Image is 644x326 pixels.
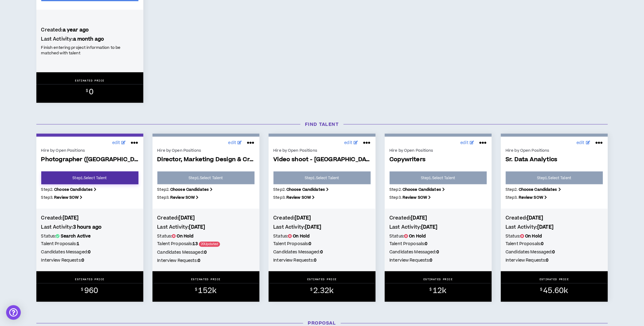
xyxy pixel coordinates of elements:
[295,215,311,221] b: [DATE]
[41,148,138,153] div: Hire by Open Positions
[390,249,487,256] h5: Candidates Messaged:
[63,215,79,221] b: [DATE]
[506,241,603,248] h5: Talent Proposals:
[41,224,138,230] h4: Last Activity:
[198,258,200,264] b: 0
[41,249,138,256] h5: Candidates Messaged:
[390,241,487,248] h5: Talent Proposals:
[541,241,544,247] b: 0
[274,224,371,230] h4: Last Activity:
[314,258,316,264] b: 0
[41,187,138,192] p: Step 2 .
[63,27,89,33] b: a year ago
[73,224,102,230] b: 3 hours ago
[274,233,371,240] h5: Status:
[390,156,487,163] span: Copywriters
[506,233,603,240] h5: Status:
[157,224,255,230] h4: Last Activity:
[577,140,585,146] span: edit
[409,233,426,239] b: On Hold
[286,195,311,200] b: Review SOW
[274,215,371,221] h4: Created:
[506,224,603,230] h4: Last Activity:
[112,140,120,146] span: edit
[343,138,360,148] a: edit
[274,156,371,163] span: Video shoot - [GEOGRAPHIC_DATA]
[506,249,603,256] h5: Candidates Messaged:
[89,87,94,97] span: 0
[390,148,487,153] div: Hire by Open Positions
[519,195,543,200] b: Review SOW
[274,249,371,256] h5: Candidates Messaged:
[157,148,255,153] div: Hire by Open Positions
[430,258,432,264] b: 0
[506,215,603,221] h4: Created:
[157,241,255,248] h5: Talent Proposals:
[41,241,138,248] h5: Talent Proposals:
[41,156,138,163] span: Photographer ([GEOGRAPHIC_DATA], [GEOGRAPHIC_DATA])
[320,249,323,255] b: 0
[344,140,353,146] span: edit
[421,224,438,230] b: [DATE]
[41,45,134,56] p: Finish entering project information to be matched with talent
[519,187,557,192] b: Choose Candidates
[157,187,255,192] p: Step 2 .
[195,287,197,292] sup: $
[84,286,98,296] span: 960
[189,224,205,230] b: [DATE]
[539,278,569,281] p: ESTIMATED PRICE
[390,233,487,240] h5: Status:
[75,79,105,82] p: ESTIMATED PRICE
[553,249,555,255] b: 0
[425,241,428,247] b: 0
[538,224,554,230] b: [DATE]
[506,195,603,200] p: Step 3 .
[111,138,127,148] a: edit
[177,233,194,239] b: On Hold
[543,286,568,296] span: 45.60k
[459,138,476,148] a: edit
[6,305,21,320] div: Open Intercom Messenger
[199,242,220,247] span: 20 Updated
[41,172,138,184] a: Step1.Select Talent
[157,215,255,221] h4: Created:
[506,148,603,153] div: Hire by Open Positions
[506,257,603,264] h5: Interview Requests:
[157,249,255,256] h5: Candidates Messaged:
[157,258,255,264] h5: Interview Requests:
[309,241,311,247] b: 0
[227,138,244,148] a: edit
[41,257,138,264] h5: Interview Requests:
[32,121,613,128] h3: Find Talent
[274,148,371,153] div: Hire by Open Positions
[390,195,487,200] p: Step 3 .
[54,187,93,192] b: Choose Candidates
[157,156,255,163] span: Director, Marketing Design & Creative Services...
[411,215,427,221] b: [DATE]
[390,257,487,264] h5: Interview Requests:
[77,241,79,247] b: 1
[403,187,441,192] b: Choose Candidates
[41,195,138,200] p: Step 3 .
[274,187,371,192] p: Step 2 .
[157,195,255,200] p: Step 3 .
[88,249,90,255] b: 0
[433,286,447,296] span: 12k
[274,257,371,264] h5: Interview Requests:
[540,287,543,292] sup: $
[81,287,83,292] sup: $
[527,215,543,221] b: [DATE]
[54,195,79,200] b: Review SOW
[293,233,310,239] b: On Hold
[274,241,371,248] h5: Talent Proposals:
[73,36,104,42] b: a month ago
[86,88,88,93] sup: $
[461,140,469,146] span: edit
[41,215,138,221] h4: Created:
[575,138,592,148] a: edit
[274,195,371,200] p: Step 3 .
[307,278,337,281] p: ESTIMATED PRICE
[61,233,91,239] b: Search Active
[157,233,255,240] h5: Status:
[506,187,603,192] p: Step 2 .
